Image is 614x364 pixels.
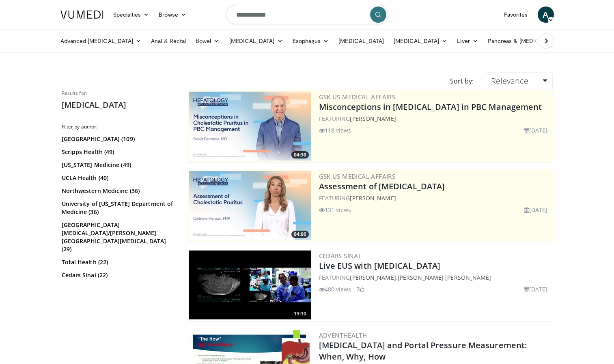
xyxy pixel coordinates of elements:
h3: Filter by author: [62,124,175,130]
img: aa8aa058-1558-4842-8c0c-0d4d7a40e65d.jpg.300x170_q85_crop-smart_upscale.jpg [189,92,311,161]
a: Total Health (22) [62,258,173,266]
a: Advanced [MEDICAL_DATA] [56,33,146,49]
a: 19:10 [189,251,311,319]
a: Scripps Health (49) [62,148,173,156]
a: Specialties [108,6,154,23]
a: Cedars Sinai [319,252,360,260]
a: [MEDICAL_DATA] [334,33,389,49]
span: 04:06 [291,231,309,238]
a: [PERSON_NAME] [350,194,396,202]
div: FEATURING [319,114,551,123]
li: [DATE] [524,285,548,293]
li: 118 views [319,126,351,135]
a: [MEDICAL_DATA] and Portal Pressure Measurement: When, Why, How [319,340,527,362]
a: University of [US_STATE] Department of Medicine (36) [62,200,173,216]
a: Liver [452,33,483,49]
li: 480 views [319,285,351,293]
a: GSK US Medical Affairs [319,172,396,180]
a: Misconceptions in [MEDICAL_DATA] in PBC Management [319,101,542,112]
h2: [MEDICAL_DATA] [62,100,175,110]
p: Results for: [62,90,175,96]
a: Anal & Rectal [146,33,191,49]
a: [GEOGRAPHIC_DATA] (109) [62,135,173,143]
a: Northwestern Medicine (36) [62,187,173,195]
a: Favorites [499,6,533,23]
img: 31b7e813-d228-42d3-be62-e44350ef88b5.jpg.300x170_q85_crop-smart_upscale.jpg [189,171,311,240]
a: [PERSON_NAME] [398,274,444,281]
input: Search topics, interventions [226,5,388,24]
a: GSK US Medical Affairs [319,93,396,101]
a: Cedars Sinai (22) [62,271,173,279]
a: Pancreas & [MEDICAL_DATA] [483,33,578,49]
a: 04:06 [189,171,311,240]
a: Live EUS with [MEDICAL_DATA] [319,260,441,271]
a: UCLA Health (40) [62,174,173,182]
span: 04:30 [291,151,309,158]
a: Assessment of [MEDICAL_DATA] [319,181,445,192]
a: [PERSON_NAME] [445,274,491,281]
span: 19:10 [291,310,309,317]
a: 04:30 [189,92,311,161]
a: A [538,6,554,23]
a: AdventHealth [319,331,367,339]
li: 131 views [319,206,351,214]
a: Bowel [191,33,224,49]
img: bfc3bb9c-fe97-4fd3-8cb8-ccffabb9fff0.300x170_q85_crop-smart_upscale.jpg [189,251,311,319]
li: [DATE] [524,206,548,214]
a: Relevance [486,72,552,90]
a: [MEDICAL_DATA] [389,33,452,49]
div: FEATURING , , [319,273,551,282]
div: Sort by: [444,72,480,90]
a: [US_STATE] Medicine (49) [62,161,173,169]
img: VuMedi Logo [60,11,103,19]
a: Esophagus [288,33,334,49]
div: FEATURING [319,194,551,202]
span: Relevance [491,75,528,86]
li: [DATE] [524,126,548,135]
a: Browse [154,6,191,23]
a: [PERSON_NAME] [350,274,396,281]
a: [PERSON_NAME] [350,115,396,122]
li: 7 [356,285,364,293]
a: [GEOGRAPHIC_DATA][MEDICAL_DATA]/[PERSON_NAME][GEOGRAPHIC_DATA][MEDICAL_DATA] (29) [62,221,173,253]
a: [MEDICAL_DATA] [224,33,288,49]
